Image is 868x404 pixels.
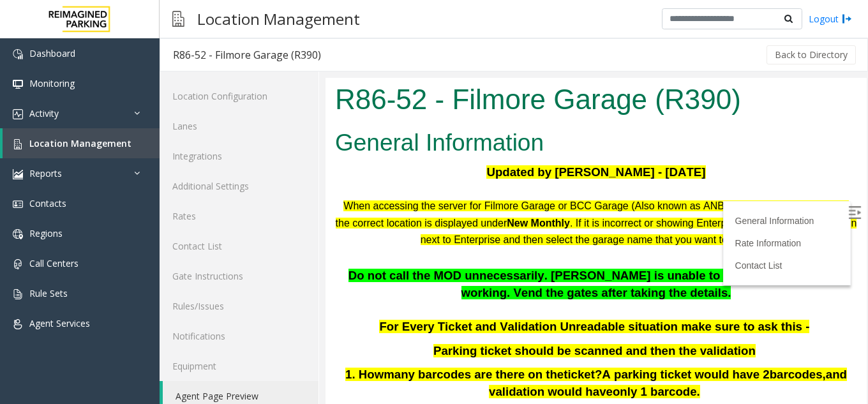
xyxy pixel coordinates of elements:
[160,201,318,231] a: Rates
[10,123,523,151] span: When accessing the server for Filmore Garage or BCC Garage (Also known as ANB Garage), always ver...
[497,290,500,303] span: ,
[29,137,131,149] span: Location Management
[160,171,318,201] a: Additional Settings
[238,290,276,303] span: ticket?
[444,290,497,303] span: barcodes
[10,2,532,41] h1: R86-52 - Filmore Garage (R390)
[95,140,532,168] span: . If it is incorrect or showing Enterprise, manually click on + sign next to Enterprise and then ...
[13,259,23,269] img: 'icon'
[160,231,318,261] a: Contact List
[161,87,380,101] span: Updated by [PERSON_NAME] - [DATE]
[181,140,244,151] span: New Monthly
[26,290,58,303] span: . How
[29,317,90,329] span: Agent Services
[410,183,457,193] a: Contact List
[13,199,23,209] img: 'icon'
[108,266,430,280] span: Parking ticket should be scanned and then the validation
[10,331,531,361] span: 2. Ask for the ticket number. Ticket number must be 8 digits long and the validation must be 6 di...
[13,79,23,89] img: 'icon'
[160,291,318,321] a: Rules/Issues
[13,319,23,329] img: 'icon'
[29,47,75,59] span: Dashboard
[160,321,318,351] a: Notifications
[29,287,68,299] span: Rule Sets
[842,12,852,26] img: logout
[160,351,318,381] a: Equipment
[160,81,318,111] a: Location Configuration
[276,290,444,303] span: A parking ticket would have 2
[23,191,518,221] span: Do not call the MOD unnecessarily. [PERSON_NAME] is unable to pay or monthly is not working. Vend...
[163,290,521,320] span: and validation would have
[13,289,23,299] img: 'icon'
[172,3,184,34] img: pageIcon
[809,12,852,26] a: Logout
[3,128,160,158] a: Location Management
[410,138,489,148] a: General Information
[160,141,318,171] a: Integrations
[29,77,75,89] span: Monitoring
[13,229,23,239] img: 'icon'
[29,227,63,239] span: Regions
[160,261,318,291] a: Gate Instructions
[160,111,318,141] a: Lanes
[20,290,26,303] span: 1
[13,169,23,179] img: 'icon'
[191,3,366,34] h3: Location Management
[410,160,476,170] a: Rate Information
[29,257,79,269] span: Call Centers
[29,167,62,179] span: Reports
[54,242,484,255] span: For Every Ticket and Validation Unreadable situation make sure to ask this -
[287,307,375,320] span: only 1 barcode.
[523,128,535,141] img: Open/Close Sidebar Menu
[29,107,59,119] span: Activity
[10,49,532,82] h2: General Information
[767,45,856,64] button: Back to Directory
[13,49,23,59] img: 'icon'
[13,139,23,149] img: 'icon'
[58,290,238,303] span: many barcodes are there on the
[29,197,66,209] span: Contacts
[13,109,23,119] img: 'icon'
[173,47,321,63] div: R86-52 - Filmore Garage (R390)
